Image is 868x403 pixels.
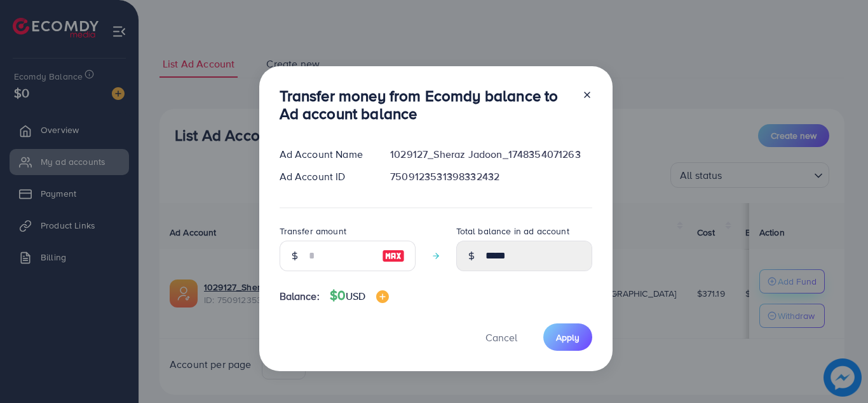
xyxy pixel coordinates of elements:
[346,289,365,303] span: USD
[376,290,389,303] img: image
[280,289,320,304] span: Balance:
[485,330,517,344] span: Cancel
[330,288,389,304] h4: $0
[543,323,592,351] button: Apply
[269,147,381,162] div: Ad Account Name
[470,323,533,351] button: Cancel
[456,225,569,237] label: Total balance in ad account
[380,147,602,162] div: 1029127_Sheraz Jadoon_1748354071263
[382,248,405,264] img: image
[556,331,580,344] span: Apply
[380,169,602,184] div: 7509123531398332432
[280,87,572,124] h3: Transfer money from Ecomdy balance to Ad account balance
[280,225,346,237] label: Transfer amount
[269,169,381,184] div: Ad Account ID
